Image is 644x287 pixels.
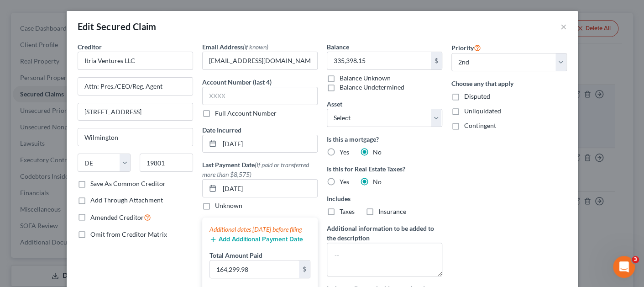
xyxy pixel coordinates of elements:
[340,74,391,83] label: Balance Unknown
[464,122,496,129] span: Contingent
[90,230,167,238] span: Omit from Creditor Matrix
[202,125,241,135] label: Date Incurred
[78,78,193,95] input: Enter address...
[632,256,639,263] span: 3
[327,52,431,69] input: 0.00
[209,236,303,243] button: Add Additional Payment Date
[340,178,349,186] span: Yes
[215,109,277,118] label: Full Account Number
[140,154,193,172] input: Enter zip...
[210,260,299,278] input: 0.00
[202,160,318,179] label: Last Payment Date
[327,134,442,144] label: Is this a mortgage?
[327,42,349,52] label: Balance
[215,201,242,210] label: Unknown
[464,107,501,115] span: Unliquidated
[90,213,144,221] span: Amended Creditor
[451,42,481,53] label: Priority
[202,87,318,105] input: XXXX
[560,21,567,32] button: ×
[203,52,317,69] input: --
[220,180,317,197] input: MM/DD/YYYY
[327,100,342,108] span: Asset
[202,77,272,87] label: Account Number (last 4)
[373,148,382,156] span: No
[202,42,268,52] label: Email Address
[202,161,309,178] span: (If paid or transferred more than $8,575)
[90,179,166,188] label: Save As Common Creditor
[209,250,262,260] label: Total Amount Paid
[327,194,442,203] label: Includes
[78,52,193,70] input: Search creditor by name...
[340,148,349,156] span: Yes
[378,207,406,215] span: Insurance
[78,20,157,33] div: Edit Secured Claim
[78,103,193,121] input: Apt, Suite, etc...
[451,79,567,88] label: Choose any that apply
[340,207,355,215] span: Taxes
[243,43,268,51] span: (if known)
[340,83,404,92] label: Balance Undetermined
[613,256,635,278] iframe: Intercom live chat
[464,92,490,100] span: Disputed
[220,135,317,153] input: MM/DD/YYYY
[209,225,310,234] div: Additional dates [DATE] before filing
[431,52,442,69] div: $
[327,164,442,174] label: Is this for Real Estate Taxes?
[78,43,102,51] span: Creditor
[90,196,163,205] label: Add Through Attachment
[327,223,442,243] label: Additional information to be added to the description
[299,260,310,278] div: $
[78,128,193,146] input: Enter city...
[373,178,382,186] span: No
